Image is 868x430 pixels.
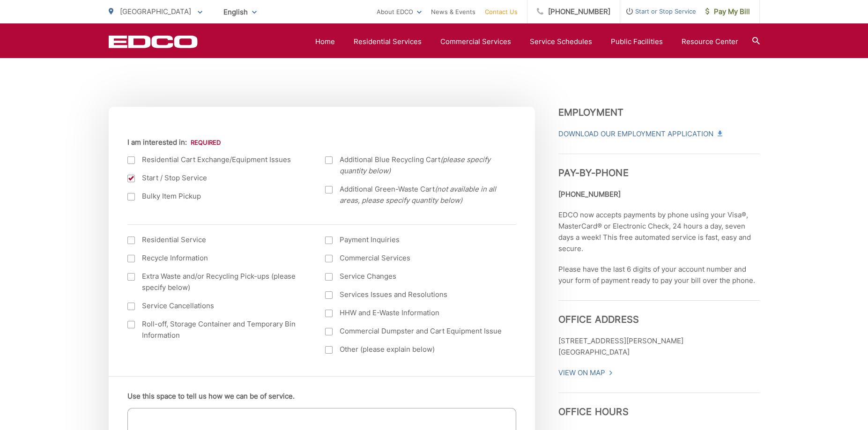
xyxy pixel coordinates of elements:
h3: Office Hours [558,393,760,417]
span: English [216,4,264,20]
label: Use this space to tell us how we can be of service. [127,392,295,400]
label: Recycle Information [127,252,307,264]
span: Pay My Bill [705,6,750,17]
a: Public Facilities [611,36,663,47]
a: EDCD logo. Return to the homepage. [109,35,198,48]
p: Please have the last 6 digits of your account number and your form of payment ready to pay your b... [558,264,760,286]
label: I am interested in: [127,138,221,147]
label: Bulky Item Pickup [127,191,307,202]
p: [STREET_ADDRESS][PERSON_NAME] [GEOGRAPHIC_DATA] [558,335,760,358]
a: Contact Us [485,6,518,17]
a: Download Our Employment Application [558,128,721,140]
h3: Office Address [558,300,760,325]
label: Other (please explain below) [325,344,504,355]
label: Roll-off, Storage Container and Temporary Bin Information [127,319,307,341]
a: Resource Center [682,36,738,47]
label: Service Cancellations [127,300,307,311]
a: Home [315,36,335,47]
p: EDCO now accepts payments by phone using your Visa®, MasterCard® or Electronic Check, 24 hours a ... [558,209,760,254]
a: Residential Services [354,36,422,47]
h3: Employment [558,107,760,118]
label: Start / Stop Service [127,172,307,184]
label: HHW and E-Waste Information [325,307,504,319]
h3: Pay-by-Phone [558,154,760,178]
a: Service Schedules [530,36,592,47]
label: Services Issues and Resolutions [325,289,504,300]
a: News & Events [431,6,475,17]
span: Additional Blue Recycling Cart [340,154,504,177]
strong: [PHONE_NUMBER] [558,190,621,199]
span: Additional Green-Waste Cart [340,184,504,206]
label: Residential Cart Exchange/Equipment Issues [127,154,307,165]
a: About EDCO [377,6,422,17]
span: [GEOGRAPHIC_DATA] [120,7,191,16]
label: Payment Inquiries [325,234,504,245]
a: View On Map [558,367,613,378]
label: Commercial Dumpster and Cart Equipment Issue [325,326,504,337]
a: Commercial Services [440,36,511,47]
label: Residential Service [127,234,307,245]
label: Extra Waste and/or Recycling Pick-ups (please specify below) [127,271,307,293]
label: Service Changes [325,271,504,282]
label: Commercial Services [325,252,504,264]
